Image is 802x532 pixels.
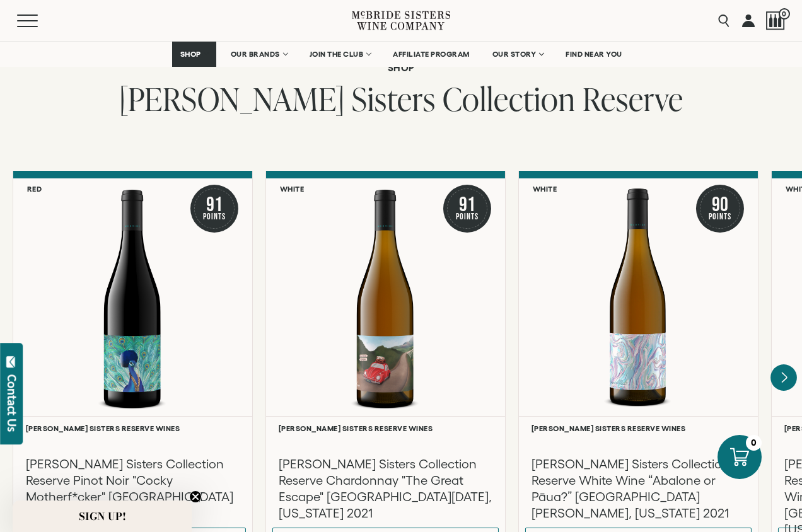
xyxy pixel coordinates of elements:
[13,500,192,532] div: SIGN UP!Close teaser
[6,374,18,432] div: Contact Us
[279,456,492,521] h3: [PERSON_NAME] Sisters Collection Reserve Chardonnay "The Great Escape" [GEOGRAPHIC_DATA][DATE], [...
[492,50,537,59] span: OUR STORY
[279,424,492,432] h6: [PERSON_NAME] Sisters Reserve Wines
[27,185,42,193] h6: Red
[119,77,345,120] span: [PERSON_NAME]
[533,185,557,193] h6: White
[484,42,552,67] a: OUR STORY
[393,50,470,59] span: AFFILIATE PROGRAM
[280,185,305,193] h6: White
[310,50,364,59] span: JOIN THE CLUB
[189,490,202,503] button: Close teaser
[223,42,295,67] a: OUR BRANDS
[583,77,683,120] span: Reserve
[180,50,202,59] span: SHOP
[17,14,62,27] button: Mobile Menu Trigger
[172,42,216,67] a: SHOP
[231,50,280,59] span: OUR BRANDS
[443,77,576,120] span: Collection
[301,42,379,67] a: JOIN THE CLUB
[79,509,126,524] span: SIGN UP!
[557,42,631,67] a: FIND NEAR YOU
[779,8,790,20] span: 0
[746,435,762,451] div: 0
[770,364,797,391] button: Next
[532,424,745,432] h6: [PERSON_NAME] Sisters Reserve Wines
[566,50,622,59] span: FIND NEAR YOU
[26,424,240,432] h6: [PERSON_NAME] Sisters Reserve Wines
[385,42,478,67] a: AFFILIATE PROGRAM
[532,456,745,521] h3: [PERSON_NAME] Sisters Collection Reserve White Wine “Abalone or Pāua?” [GEOGRAPHIC_DATA][PERSON_N...
[352,77,436,120] span: Sisters
[26,456,240,521] h3: [PERSON_NAME] Sisters Collection Reserve Pinot Noir "Cocky Motherf*cker" [GEOGRAPHIC_DATA][DATE],...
